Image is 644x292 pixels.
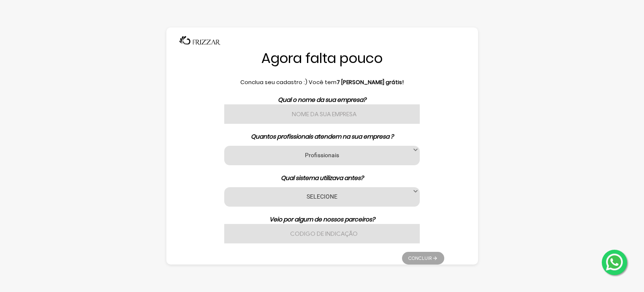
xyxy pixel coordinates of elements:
input: Codigo de indicação [224,224,419,243]
p: Qual o nome da sua empresa? [200,96,444,104]
b: 7 [PERSON_NAME] grátis! [337,78,404,86]
ul: Pagination [402,248,444,265]
input: Nome da sua empresa [224,104,419,124]
p: Quantos profissionais atendem na sua empresa ? [200,132,444,141]
label: Profissionais [235,151,409,159]
p: Qual sistema utilizava antes? [200,174,444,183]
img: whatsapp.png [604,252,625,272]
p: Conclua seu cadastro :) Você tem [200,78,444,87]
p: Veio por algum de nossos parceiros? [200,215,444,224]
h1: Agora falta pouco [200,49,444,67]
label: SELECIONE [235,192,409,200]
